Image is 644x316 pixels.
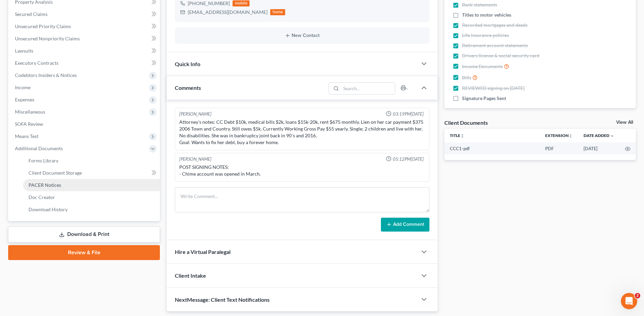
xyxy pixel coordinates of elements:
[584,133,614,138] a: Date Added expand_more
[462,63,503,70] span: Income Documents
[29,206,68,212] span: Download History
[462,1,497,8] span: Bank statements
[29,194,55,200] span: Doc Creator
[15,109,45,115] span: Miscellaneous
[175,249,231,255] span: Hire a Virtual Paralegal
[29,182,61,188] span: PACER Notices
[462,52,539,59] span: Drivers license & social security card
[462,42,528,49] span: Retirement account statements
[540,142,578,155] td: PDF
[15,145,63,151] span: Additional Documents
[15,60,58,66] span: Executory Contracts
[10,57,160,69] a: Executory Contracts
[179,156,211,162] div: [PERSON_NAME]
[341,83,395,94] input: Search...
[393,156,424,162] span: 05:12PM[DATE]
[462,95,506,102] span: Signature Pages Sent
[29,158,58,163] span: Forms Library
[462,74,471,81] span: Bills
[8,245,160,260] a: Review & File
[462,12,511,18] span: Titles to motor vehicles
[393,111,424,117] span: 03:19PM[DATE]
[15,48,33,54] span: Lawsuits
[15,97,34,102] span: Expenses
[23,155,160,167] a: Forms Library
[10,118,160,130] a: SOFA Review
[610,134,614,138] i: expand_more
[381,218,429,232] button: Add Comment
[8,226,160,242] a: Download & Print
[545,133,573,138] a: Extensionunfold_more
[15,121,43,127] span: SOFA Review
[175,61,200,67] span: Quick Info
[179,164,425,177] div: POST SIGNING NOTES: - Chime account was opened in March.
[175,272,206,279] span: Client Intake
[175,84,201,91] span: Comments
[23,179,160,191] a: PACER Notices
[180,33,424,38] button: New Contact
[188,9,268,16] div: [EMAIL_ADDRESS][DOMAIN_NAME]
[175,296,270,303] span: NextMessage: Client Text Notifications
[15,133,38,139] span: Means Test
[10,8,160,20] a: Secured Claims
[29,170,82,176] span: Client Document Storage
[10,45,160,57] a: Lawsuits
[233,0,250,6] div: mobile
[460,134,464,138] i: unfold_more
[23,203,160,216] a: Download History
[15,11,48,17] span: Secured Claims
[450,133,464,138] a: Titleunfold_more
[635,293,640,298] span: 2
[621,293,637,309] iframe: Intercom live chat
[578,142,620,155] td: [DATE]
[179,119,425,146] div: Attorney's notes: CC Debt $10k, medical bills $2k, loans $15k-20k, rent $675 monthly. Lien on her...
[444,142,540,155] td: CCC1-pdf
[462,32,509,39] span: Life insurance policies
[10,33,160,45] a: Unsecured Nonpriority Claims
[15,84,31,90] span: Income
[23,167,160,179] a: Client Document Storage
[15,72,77,78] span: Codebtors Insiders & Notices
[462,85,525,92] span: REVIEWED signing on [DATE]
[616,120,633,125] a: View All
[569,134,573,138] i: unfold_more
[179,111,211,117] div: [PERSON_NAME]
[15,36,80,41] span: Unsecured Nonpriority Claims
[444,119,488,126] div: Client Documents
[462,22,528,28] span: Recorded mortgages and deeds
[270,9,285,15] div: home
[10,20,160,33] a: Unsecured Priority Claims
[15,23,71,29] span: Unsecured Priority Claims
[23,191,160,203] a: Doc Creator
